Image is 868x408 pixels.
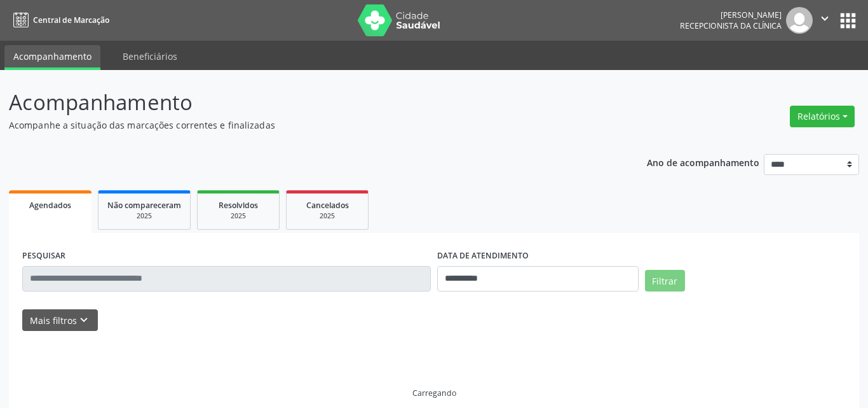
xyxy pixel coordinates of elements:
a: Acompanhamento [4,45,100,70]
span: Não compareceram [107,200,181,211]
button: Relatórios [790,106,855,127]
label: DATA DE ATENDIMENTO [437,246,529,266]
img: img [786,7,813,34]
i:  [818,11,832,25]
span: Cancelados [306,200,349,211]
span: Central de Marcação [33,15,109,25]
p: Acompanhamento [9,87,604,118]
div: 2025 [207,211,270,221]
label: PESQUISAR [22,246,65,266]
button: Mais filtroskeyboard_arrow_down [22,309,98,332]
div: 2025 [107,211,181,221]
button:  [813,7,837,34]
a: Beneficiários [114,45,186,67]
button: apps [837,10,859,32]
p: Acompanhe a situação das marcações correntes e finalizadas [9,118,604,132]
div: [PERSON_NAME] [680,10,782,20]
span: Resolvidos [219,200,258,211]
button: Filtrar [645,270,685,292]
span: Agendados [29,200,71,211]
div: 2025 [295,211,359,221]
i: keyboard_arrow_down [77,313,91,327]
p: Ano de acompanhamento [647,154,759,170]
div: Carregando [412,388,456,398]
a: Central de Marcação [9,10,109,31]
span: Recepcionista da clínica [680,20,782,31]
